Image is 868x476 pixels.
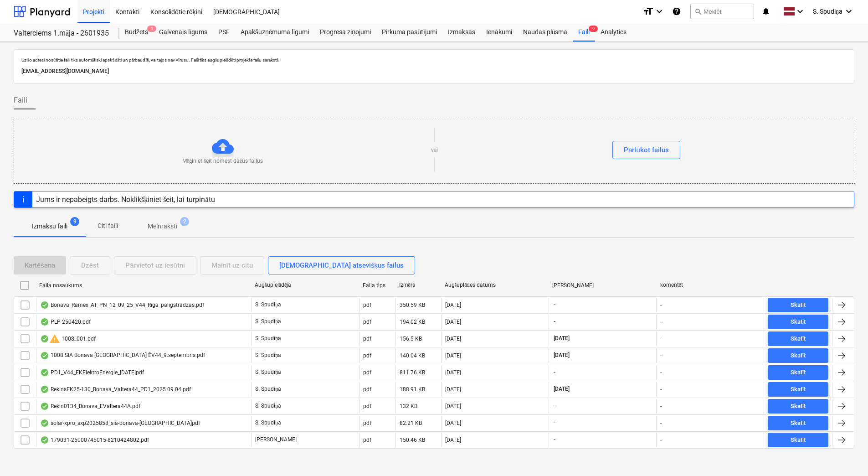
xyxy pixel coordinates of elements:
[660,336,662,342] div: -
[589,26,598,32] span: 9
[119,23,154,41] div: Budžets
[255,318,281,326] p: S. Spudiņa
[791,418,806,429] div: Skatīt
[279,259,404,271] div: [DEMOGRAPHIC_DATA] atsevišķus failus
[795,6,806,17] i: keyboard_arrow_down
[442,23,481,41] a: Izmaksas
[643,6,654,17] i: format_size
[445,386,461,393] div: [DATE]
[14,29,108,38] div: Valterciems 1.māja - 2601935
[791,300,806,310] div: Skatīt
[445,336,461,342] div: [DATE]
[363,352,371,359] div: pdf
[97,221,118,231] p: Citi faili
[768,365,828,380] button: Skatīt
[255,352,281,359] p: S. Spudiņa
[268,256,415,274] button: [DEMOGRAPHIC_DATA] atsevišķus failus
[660,437,662,443] div: -
[314,23,376,41] a: Progresa ziņojumi
[791,317,806,327] div: Skatīt
[154,23,213,41] a: Galvenais līgums
[40,333,96,344] div: 1008_001.pdf
[768,298,828,312] button: Skatīt
[182,157,263,165] p: Mēģiniet šeit nomest dažus failus
[363,302,371,308] div: pdf
[660,386,662,393] div: -
[376,23,442,41] a: Pirkuma pasūtījumi
[553,385,570,393] span: [DATE]
[431,146,438,154] p: vai
[660,352,662,359] div: -
[553,368,556,376] span: -
[445,319,461,325] div: [DATE]
[595,23,632,41] a: Analytics
[660,282,761,289] div: komentēt
[445,282,545,289] div: Augšuplādes datums
[553,402,556,410] span: -
[400,437,425,443] div: 150.46 KB
[40,419,200,427] div: solar-xpro_sxp2025858_sia-bonava-[GEOGRAPHIC_DATA]pdf
[119,23,154,41] a: Budžets1
[255,335,281,342] p: S. Spudiņa
[791,384,806,395] div: Skatīt
[40,301,49,309] div: OCR pabeigts
[363,437,371,443] div: pdf
[768,399,828,414] button: Skatīt
[40,352,49,359] div: OCR pabeigts
[518,23,573,41] a: Naudas plūsma
[768,315,828,329] button: Skatīt
[40,403,140,410] div: Rekin0134_Bonava_EValtera44A.pdf
[445,369,461,376] div: [DATE]
[235,23,314,41] a: Apakšuzņēmuma līgumi
[400,352,425,359] div: 140.04 KB
[40,369,144,376] div: PD1_V44_EKElektroEnergie_[DATE]pdf
[445,420,461,426] div: [DATE]
[400,386,425,393] div: 188.91 KB
[40,386,191,393] div: RekinsEK25-130_Bonava_Valtera44_PD1_2025.09.04.pdf
[21,57,847,63] p: Uz šo adresi nosūtītie faili tiks automātiski apstrādāti un pārbaudīti, vai tajos nav vīrusu. Fai...
[791,401,806,412] div: Skatīt
[822,432,868,476] div: Chat Widget
[70,217,79,226] span: 9
[363,403,371,409] div: pdf
[399,282,437,289] div: Izmērs
[660,403,662,409] div: -
[660,420,662,426] div: -
[553,419,556,427] span: -
[32,222,67,231] p: Izmaksu faili
[400,336,422,342] div: 156.5 KB
[481,23,518,41] a: Ienākumi
[363,319,371,325] div: pdf
[843,6,854,17] i: keyboard_arrow_down
[40,335,49,342] div: OCR pabeigts
[694,8,702,15] span: search
[573,23,595,41] div: Faili
[553,318,556,326] span: -
[40,369,49,376] div: OCR pabeigts
[363,282,392,289] div: Faila tips
[400,302,425,308] div: 350.59 KB
[363,336,371,342] div: pdf
[553,301,556,309] span: -
[768,382,828,397] button: Skatīt
[690,4,754,19] button: Meklēt
[255,301,281,309] p: S. Spudiņa
[768,433,828,447] button: Skatīt
[213,23,235,41] a: PSF
[255,419,281,427] p: S. Spudiņa
[363,369,371,376] div: pdf
[255,368,281,376] p: S. Spudiņa
[400,369,425,376] div: 811.76 KB
[445,403,461,409] div: [DATE]
[573,23,595,41] a: Faili9
[255,402,281,410] p: S. Spudiņa
[255,282,355,289] div: Augšupielādēja
[14,117,855,184] div: Mēģiniet šeit nomest dažus failusvaiPārlūkot failus
[552,282,653,289] div: [PERSON_NAME]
